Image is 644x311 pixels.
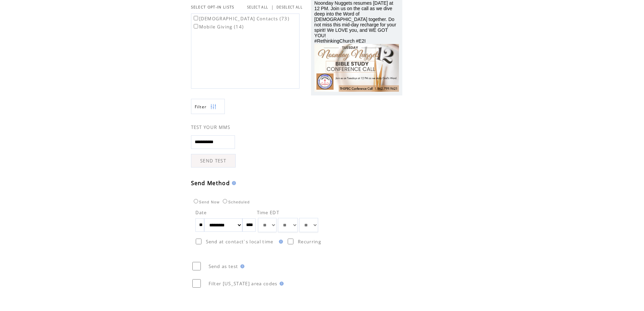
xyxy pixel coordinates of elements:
img: help.gif [238,264,244,268]
img: help.gif [278,282,284,286]
a: SEND TEST [191,154,236,168]
img: help.gif [230,181,236,185]
span: SELECT OPT-IN LISTS [191,5,235,9]
input: [DEMOGRAPHIC_DATA] Contacts (73) [194,16,198,20]
a: SELECT ALL [247,5,268,9]
span: Filter [US_STATE] area codes [209,281,278,287]
span: Show filters [195,104,207,110]
span: TEST YOUR MMS [191,124,231,130]
a: Filter [191,99,225,114]
span: Send as test [209,263,238,269]
span: Noonday Nuggets resumes [DATE] at 12 PM. Join us on the call as we dive deep into the Word of [DE... [314,0,396,44]
span: Send Method [191,179,230,187]
label: Send Now [192,200,220,204]
label: Mobile Giving (14) [192,24,244,30]
input: Mobile Giving (14) [194,24,198,28]
span: Time EDT [257,209,280,216]
a: DESELECT ALL [277,5,303,9]
img: help.gif [277,240,283,244]
span: Send at contact`s local time [206,239,273,245]
input: Scheduled [223,199,227,203]
label: [DEMOGRAPHIC_DATA] Contacts (73) [192,16,290,22]
span: | [271,4,274,10]
input: Send Now [194,199,198,203]
span: Recurring [298,239,321,245]
label: Scheduled [221,200,250,204]
span: Date [195,209,207,216]
img: filters.png [210,99,216,114]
